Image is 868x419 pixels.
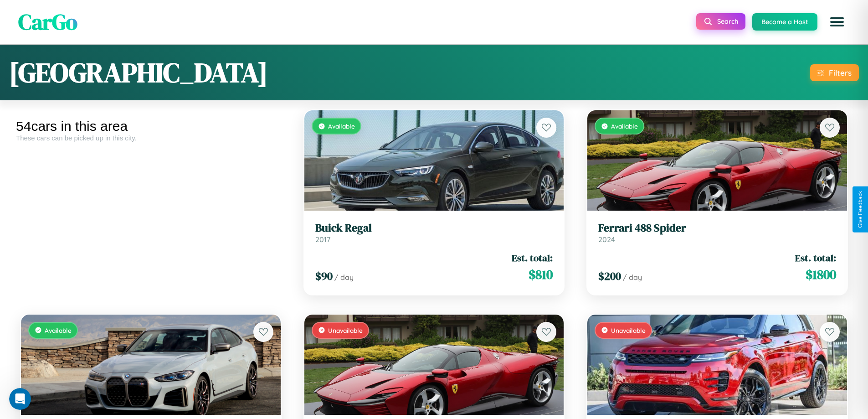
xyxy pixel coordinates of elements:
span: Available [45,326,72,334]
span: 2024 [598,235,615,244]
button: Search [696,13,745,30]
div: These cars can be picked up in this city. [16,134,286,142]
h3: Ferrari 488 Spider [598,222,836,235]
span: Search [717,17,738,26]
span: Est. total: [795,251,836,264]
button: Filters [810,64,859,81]
span: Available [328,122,355,130]
div: 54 cars in this area [16,119,286,134]
span: / day [623,273,642,282]
span: $ 810 [529,265,553,284]
span: Unavailable [611,326,646,334]
span: CarGo [18,7,77,37]
span: Unavailable [328,326,363,334]
div: Filters [829,68,852,78]
span: 2017 [315,235,330,244]
span: Available [611,122,638,130]
a: Ferrari 488 Spider2024 [598,222,836,244]
span: $ 1800 [806,265,836,284]
span: / day [334,273,354,282]
button: Become a Host [752,13,817,31]
a: Buick Regal2017 [315,222,553,244]
iframe: Intercom live chat [9,388,31,410]
span: $ 90 [315,269,333,284]
div: Give Feedback [857,191,863,228]
button: Open menu [824,9,850,35]
h3: Buick Regal [315,222,553,235]
span: Est. total: [512,251,553,264]
h1: [GEOGRAPHIC_DATA] [9,54,268,91]
span: $ 200 [598,269,621,284]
